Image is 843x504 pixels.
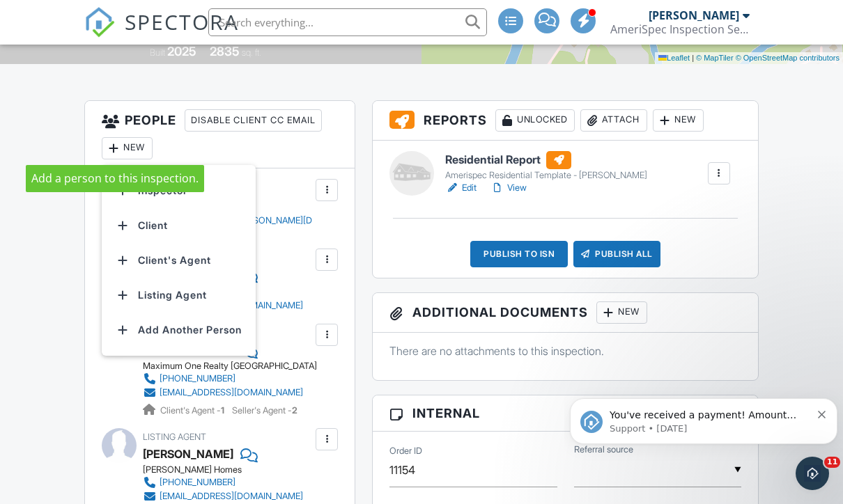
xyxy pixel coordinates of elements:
h3: Reports [373,101,758,141]
div: AmeriSpec Inspection Services [610,22,750,36]
div: [PERSON_NAME] [649,8,739,22]
span: Client's Agent - [160,405,226,416]
span: Seller's Agent - [232,405,297,416]
div: Publish to ISN [470,241,568,267]
a: SPECTORA [84,19,239,48]
span: | [692,54,694,62]
a: Leaflet [658,54,690,62]
div: New [653,109,704,132]
span: Built [150,47,165,58]
a: Residential Report Amerispec Residential Template - [PERSON_NAME] [445,151,647,182]
a: View [490,181,527,195]
a: © MapTiler [696,54,734,62]
div: Attach [580,109,647,132]
div: [EMAIL_ADDRESS][DOMAIN_NAME] [160,387,303,398]
a: Edit [445,181,477,195]
div: 2835 [210,44,240,58]
span: SPECTORA [125,7,239,36]
iframe: Intercom live chat [796,457,829,490]
h3: Additional Documents [373,293,758,333]
a: [EMAIL_ADDRESS][DOMAIN_NAME] [143,489,303,503]
div: Publish All [573,241,660,267]
a: © OpenStreetMap contributors [736,54,840,62]
a: [PHONE_NUMBER] [143,475,303,489]
p: There are no attachments to this inspection. [389,343,741,359]
h3: People [85,101,355,168]
div: [PHONE_NUMBER] [160,477,235,488]
div: 2025 [167,44,196,58]
label: Order ID [389,445,422,457]
div: Disable Client CC Email [185,109,322,132]
h3: Internal [373,395,758,432]
a: [PHONE_NUMBER] [143,372,306,386]
span: 11 [824,457,840,468]
span: You've received a payment! Amount $463.50 Fee $15.46 Net $448.04 Transaction # pi_3SC7rFK7snlDGpR... [45,40,242,190]
div: New [102,137,153,159]
a: [PERSON_NAME] [143,443,233,464]
strong: 2 [292,405,297,416]
div: [EMAIL_ADDRESS][DOMAIN_NAME] [160,491,303,502]
span: sq. ft. [242,47,261,58]
div: Amerispec Residential Template - [PERSON_NAME] [445,170,647,181]
div: Unlocked [495,109,575,132]
div: [PHONE_NUMBER] [160,373,235,384]
div: Maximum One Realty [GEOGRAPHIC_DATA] [143,361,317,372]
h6: Residential Report [445,151,647,169]
p: Message from Support, sent 1d ago [45,54,247,66]
button: Dismiss notification [254,38,263,49]
span: Listing Agent [143,432,206,442]
input: Search everything... [208,8,487,36]
div: [PERSON_NAME] Homes [143,464,314,475]
a: [EMAIL_ADDRESS][DOMAIN_NAME] [143,386,306,400]
img: The Best Home Inspection Software - Spectora [84,7,115,38]
div: New [596,301,647,324]
iframe: Intercom notifications message [564,369,843,466]
strong: 1 [221,405,224,416]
